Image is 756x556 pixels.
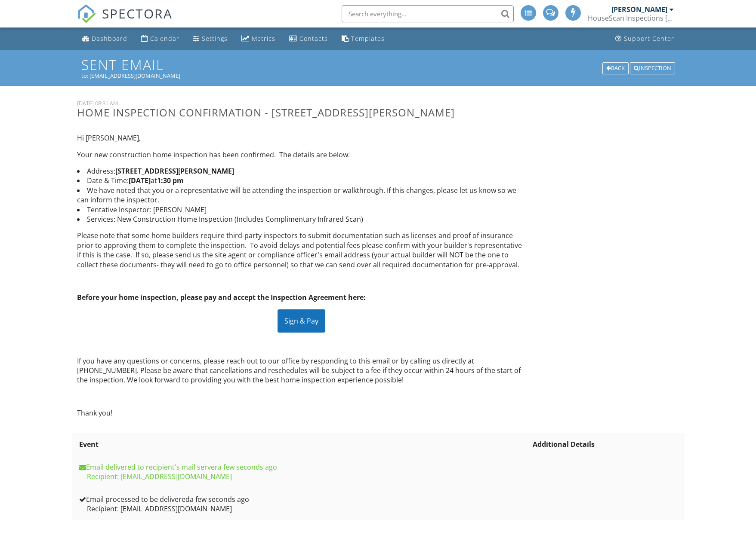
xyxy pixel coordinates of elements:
[77,408,526,418] p: Thank you!
[77,231,526,269] p: Please note that some home builders require third-party inspectors to submit documentation such a...
[129,176,151,185] strong: [DATE]
[157,176,184,185] strong: 1:30 pm
[351,34,385,43] div: Templates
[77,186,526,205] li: We have noted that you or a representative will be attending the inspection or walkthrough. If th...
[630,64,675,71] a: Inspection
[77,100,526,107] div: [DATE] 08:31 AM
[79,495,528,504] div: Email processed to be delivered
[79,462,528,472] div: Email delivered to recipient's mail server
[299,34,328,43] div: Contacts
[79,472,528,481] div: Recipient: [EMAIL_ADDRESS][DOMAIN_NAME]
[77,214,526,224] li: Services: New Construction Home Inspection (Includes Complimentary Infrared Scan)
[202,34,228,43] div: Settings
[77,205,526,214] li: Tentative Inspector: [PERSON_NAME]
[77,150,526,159] p: Your new construction home inspection has been confirmed. The details are below:
[612,31,678,47] a: Support Center
[342,5,514,22] input: Search everything...
[81,57,675,72] h1: Sent Email
[150,34,179,43] div: Calendar
[278,309,325,333] div: Sign & Pay
[338,31,388,47] a: Templates
[602,62,629,74] div: Back
[77,293,366,302] strong: Before your home inspection, please pay and accept the Inspection Agreement here:
[77,166,526,176] li: Address:
[77,133,526,143] p: Hi [PERSON_NAME],
[79,504,528,513] div: Recipient: [EMAIL_ADDRESS][DOMAIN_NAME]
[611,5,667,14] div: [PERSON_NAME]
[238,31,279,47] a: Metrics
[115,166,234,176] strong: [STREET_ADDRESS][PERSON_NAME]
[588,14,674,22] div: HouseScan Inspections Charleston
[602,64,630,71] a: Back
[286,31,331,47] a: Contacts
[77,433,531,455] th: Event
[77,356,526,385] p: If you have any questions or concerns, please reach out to our office by responding to this email...
[79,31,131,47] a: Dashboard
[252,34,275,43] div: Metrics
[77,107,526,118] h3: Home Inspection Confirmation - [STREET_ADDRESS][PERSON_NAME]
[218,462,277,472] span: 2025-09-29T12:31:30Z
[531,433,679,455] th: Additional Details
[77,4,96,23] img: The Best Home Inspection Software - Spectora
[92,34,127,43] div: Dashboard
[630,62,675,74] div: Inspection
[81,72,675,79] div: to: [EMAIL_ADDRESS][DOMAIN_NAME]
[190,495,249,504] span: 2025-09-29T12:31:29Z
[278,316,325,326] a: Sign & Pay
[138,31,183,47] a: Calendar
[102,4,173,22] span: SPECTORA
[624,34,674,43] div: Support Center
[77,12,173,30] a: SPECTORA
[190,31,231,47] a: Settings
[77,176,526,205] li: Date & Time: at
